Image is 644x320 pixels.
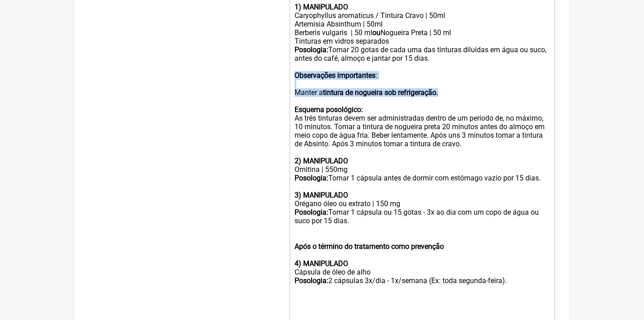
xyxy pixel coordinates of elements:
[295,157,348,165] strong: 2) MANIPULADO
[295,191,348,199] strong: 3) MANIPULADO
[295,63,550,80] div: :
[295,242,444,268] strong: Após o término do tratamento como prevenção 4) MANIPULADO
[295,71,376,80] strong: Observações importantes
[295,45,550,63] div: Tomar 20 gotas de cada uma das tinturas diluídas em água ou suco, antes do café, almoço e jantar ...
[295,28,550,37] div: Berberis vulgaris | 50 ml Nogueira Preta | 50 ml
[295,114,550,174] div: As três tinturas devem ser administradas dentro de um período de, no máximo, 10 minutos. Tomar a ...
[295,276,328,285] strong: Posologia:
[295,20,550,28] div: Artemisia Absinthum | 50ml
[295,45,328,54] strong: Posologia:
[295,105,363,114] strong: Esquema posológico:
[295,3,348,11] strong: 1) MANIPULADO
[323,88,438,97] strong: tintura de nogueira sob refrigeração.
[295,11,550,20] div: Caryophyllus aromaticus / Tintura Cravo | 50ml
[295,174,328,182] strong: Posologia:
[372,28,380,37] strong: ou
[295,174,550,182] div: Tomar 1 cápsula antes de dormir com estômago vazio por 15 dias.
[295,208,328,216] strong: Posologia:
[295,208,550,225] div: Tomar 1 cápsula ou 15 gotas - 3x ao dia com um copo de água ou suco por 15 dias.
[295,268,550,302] div: Cápsula de óleo de alho 2 cápsulas 3x/dia - 1x/semana (Ex: toda segunda-feira).
[295,80,550,97] div: Manter a
[295,37,550,45] div: Tinturas em vidros separados
[295,182,550,208] div: Orégano óleo ou extrato | 150 mg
